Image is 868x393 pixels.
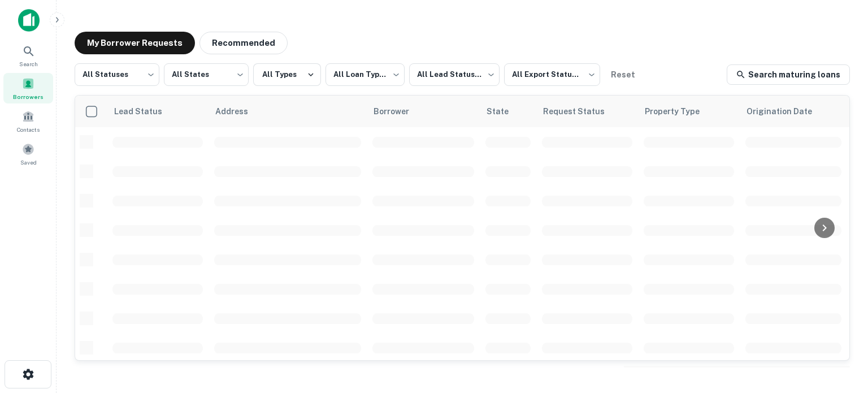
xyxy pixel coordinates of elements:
a: Contacts [3,106,53,136]
th: Origination Date [740,96,847,127]
span: Search [19,59,38,68]
span: Borrowers [13,92,44,101]
span: Contacts [17,125,40,134]
button: Recommended [199,32,288,54]
span: Origination Date [747,105,827,118]
div: All States [164,60,249,89]
span: Saved [20,158,37,167]
span: Property Type [645,105,714,118]
th: Property Type [638,96,740,127]
a: Borrowers [3,73,53,103]
div: All Statuses [75,60,159,89]
button: Reset [605,63,641,86]
span: Request Status [543,105,619,118]
iframe: Chat Widget [811,303,868,357]
a: Search maturing loans [727,64,850,85]
th: Lead Status [107,96,209,127]
th: Address [209,96,367,127]
img: capitalize-icon.png [18,9,40,32]
span: Borrower [374,105,424,118]
span: State [487,105,523,118]
th: Request Status [536,96,638,127]
span: Lead Status [114,105,177,118]
span: Address [215,105,263,118]
div: All Lead Statuses [409,60,500,89]
a: Search [3,40,53,71]
th: State [480,96,536,127]
th: Borrower [367,96,480,127]
div: All Loan Types [325,60,405,89]
a: Saved [3,139,53,169]
button: My Borrower Requests [75,32,195,54]
div: All Export Statuses [504,60,600,89]
button: All Types [253,63,321,86]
